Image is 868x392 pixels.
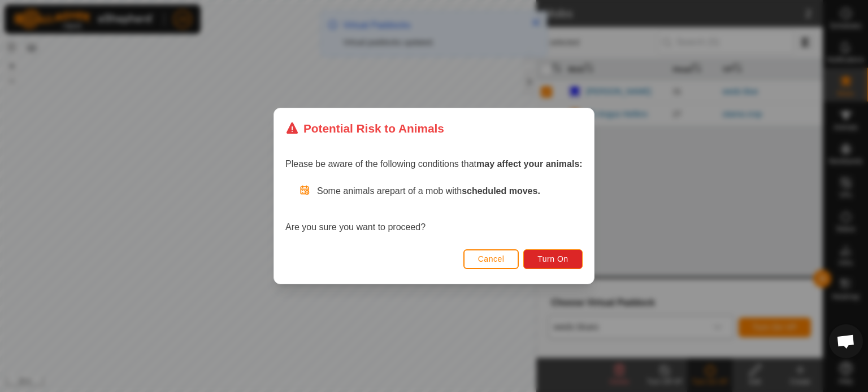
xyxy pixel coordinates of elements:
[462,186,540,196] strong: scheduled moves.
[829,324,863,358] a: Open chat
[538,254,568,263] span: Turn On
[476,159,583,169] strong: may affect your animals:
[463,249,519,269] button: Cancel
[524,249,583,269] button: Turn On
[285,120,444,137] div: Potential Risk to Animals
[390,186,540,196] span: part of a mob with
[317,184,583,198] p: Some animals are
[478,254,505,263] span: Cancel
[285,159,583,169] span: Please be aware of the following conditions that
[285,184,583,234] div: Are you sure you want to proceed?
